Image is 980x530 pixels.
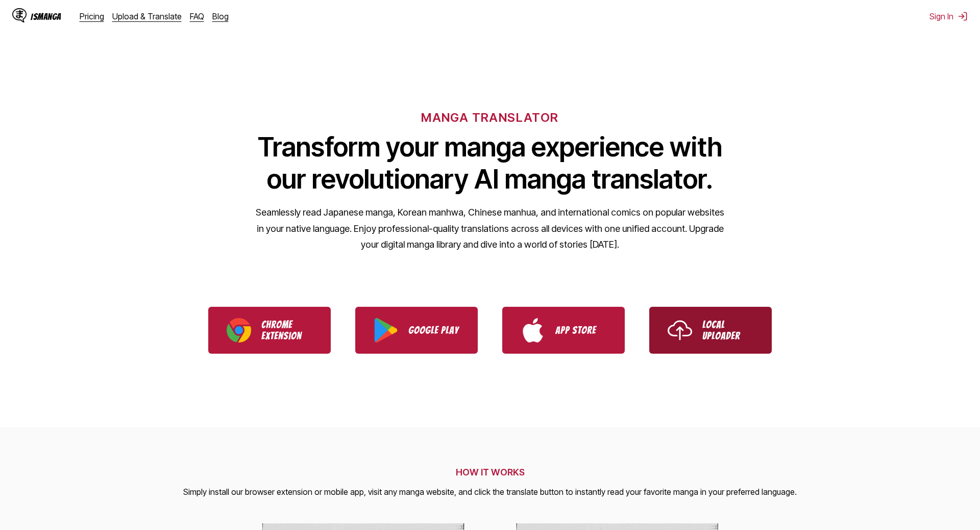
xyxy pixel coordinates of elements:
[255,131,725,195] h1: Transform your manga experience with our revolutionary AI manga translator.
[183,486,797,499] p: Simply install our browser extension or mobile app, visit any manga website, and click the transl...
[702,319,753,341] p: Local Uploader
[227,318,251,342] img: Chrome logo
[190,11,204,21] a: FAQ
[208,307,331,354] a: Download IsManga Chrome Extension
[421,110,558,125] h6: MANGA TRANSLATOR
[80,11,104,21] a: Pricing
[521,318,545,342] img: App Store logo
[958,11,968,21] img: Sign out
[374,318,398,342] img: Google Play logo
[12,8,27,22] img: IsManga Logo
[112,11,182,21] a: Upload & Translate
[408,325,459,336] p: Google Play
[555,325,606,336] p: App Store
[929,11,968,21] button: Sign In
[649,307,772,354] a: Use IsManga Local Uploader
[212,11,229,21] a: Blog
[255,204,725,253] p: Seamlessly read Japanese manga, Korean manhwa, Chinese manhua, and international comics on popula...
[31,12,61,21] div: IsManga
[668,318,692,342] img: Upload icon
[502,307,625,354] a: Download IsManga from App Store
[355,307,478,354] a: Download IsManga from Google Play
[261,319,312,341] p: Chrome Extension
[183,467,797,478] h2: HOW IT WORKS
[12,8,80,24] a: IsManga LogoIsManga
